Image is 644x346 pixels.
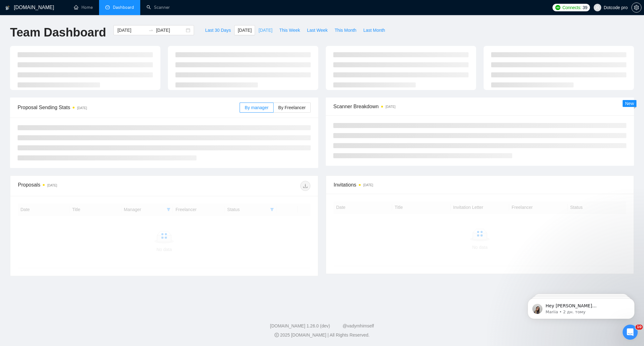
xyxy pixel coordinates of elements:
[270,323,330,328] a: [DOMAIN_NAME] 1.26.0 (dev)
[623,325,638,340] iframe: Intercom live chat
[117,27,146,34] input: Start date
[105,5,110,9] span: dashboard
[331,25,360,35] button: This Month
[18,103,240,111] span: Proposal Sending Stats
[77,106,87,110] time: [DATE]
[276,25,303,35] button: This Week
[631,3,641,13] button: setting
[279,27,300,34] span: This Week
[625,101,634,106] span: New
[156,27,185,34] input: End date
[5,332,639,338] div: 2025 [DOMAIN_NAME] | All Rights Reserved.
[205,27,231,34] span: Last 30 Days
[363,183,373,187] time: [DATE]
[334,181,626,189] span: Invitations
[595,5,600,10] span: user
[562,4,581,11] span: Connects:
[583,4,587,11] span: 39
[113,5,134,10] span: Dashboard
[335,27,356,34] span: This Month
[258,27,272,34] span: [DATE]
[333,103,626,110] span: Scanner Breakdown
[360,25,388,35] button: Last Month
[245,105,268,110] span: By manager
[147,5,170,10] a: searchScanner
[10,25,106,40] h1: Team Dashboard
[238,27,252,34] span: [DATE]
[632,5,641,10] span: setting
[148,28,153,33] span: swap-right
[307,27,328,34] span: Last Week
[303,25,331,35] button: Last Week
[386,105,395,109] time: [DATE]
[342,323,374,328] a: @vadymhimself
[631,5,641,10] a: setting
[18,181,164,191] div: Proposals
[275,333,279,337] span: copyright
[74,5,93,10] a: homeHome
[278,105,306,110] span: By Freelancer
[363,27,385,34] span: Last Month
[234,25,255,35] button: [DATE]
[5,3,10,13] img: logo
[636,325,643,330] span: 10
[518,285,644,329] iframe: Intercom notifications повідомлення
[555,5,560,10] img: upwork-logo.png
[148,28,153,33] span: to
[47,184,57,187] time: [DATE]
[202,25,234,35] button: Last 30 Days
[255,25,276,35] button: [DATE]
